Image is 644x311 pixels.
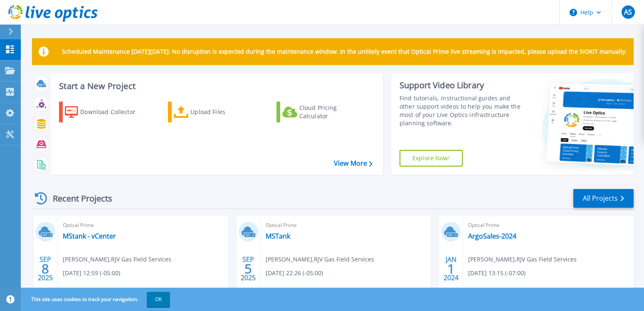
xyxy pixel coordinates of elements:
[190,104,257,120] div: Upload Files
[168,102,261,122] a: Upload Files
[147,292,170,307] button: OK
[447,265,455,272] span: 1
[276,102,369,122] a: Cloud Pricing Calculator
[468,269,526,278] span: [DATE] 13:15 (-07:00)
[63,232,116,240] a: MStank - vCenter
[59,102,152,122] a: Download Collector
[32,188,123,209] div: Recent Projects
[468,232,516,240] a: ArgoSales-2024
[59,82,372,91] h3: Start a New Project
[266,269,323,278] span: [DATE] 22:26 (-05:00)
[266,255,374,264] span: [PERSON_NAME] , RJV Gas Field Services
[42,265,49,272] span: 8
[400,150,463,167] a: Explore Now!
[62,48,627,55] p: Scheduled Maintenance [DATE][DATE]: No disruption is expected during the maintenance window. In t...
[240,254,256,284] div: SEP 2025
[443,254,459,284] div: JAN 2024
[63,221,223,230] span: Optical Prime
[468,255,577,264] span: [PERSON_NAME] , RJV Gas Field Services
[80,104,147,120] div: Download Collector
[244,265,252,272] span: 5
[468,221,629,230] span: Optical Prime
[37,254,53,284] div: SEP 2025
[63,269,120,278] span: [DATE] 12:59 (-05:00)
[266,221,426,230] span: Optical Prime
[334,159,373,167] a: View More
[573,189,634,208] a: All Projects
[299,104,366,120] div: Cloud Pricing Calculator
[624,9,632,15] span: AS
[23,292,170,307] span: This site uses cookies to track your navigation.
[63,255,171,264] span: [PERSON_NAME] , RJV Gas Field Services
[400,80,521,91] div: Support Video Library
[400,94,521,127] div: Find tutorials, instructional guides and other support videos to help you make the most of your L...
[266,232,290,240] a: MSTank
